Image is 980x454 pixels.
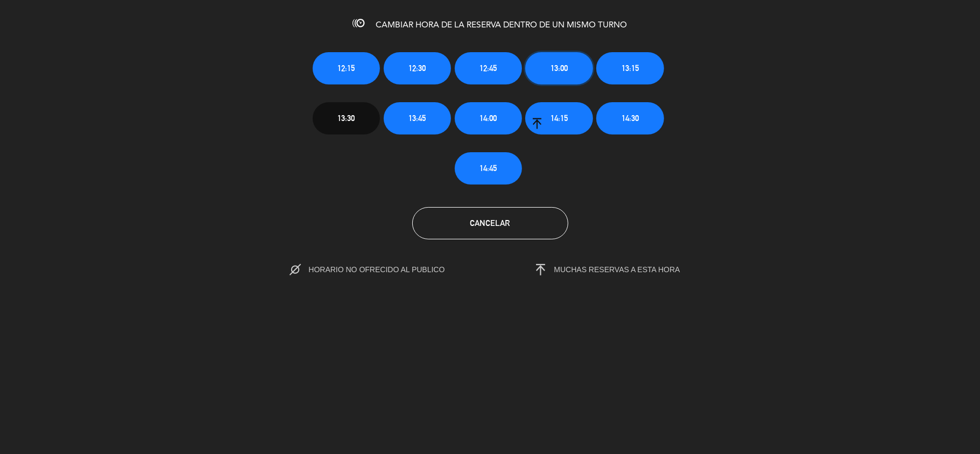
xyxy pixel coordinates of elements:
[622,62,639,74] span: 13:15
[376,21,628,30] span: CAMBIAR HORA DE LA RESERVA DENTRO DE UN MISMO TURNO
[480,112,497,124] span: 14:00
[622,112,639,124] span: 14:30
[551,112,568,124] span: 14:15
[470,218,510,228] span: Cancelar
[551,62,568,74] span: 13:00
[480,62,497,74] span: 12:45
[480,162,497,174] span: 14:45
[408,112,426,124] span: 13:45
[337,62,355,74] span: 12:15
[408,62,426,74] span: 12:30
[308,265,467,274] span: HORARIO NO OFRECIDO AL PUBLICO
[554,265,680,274] span: MUCHAS RESERVAS A ESTA HORA
[337,112,355,124] span: 13:30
